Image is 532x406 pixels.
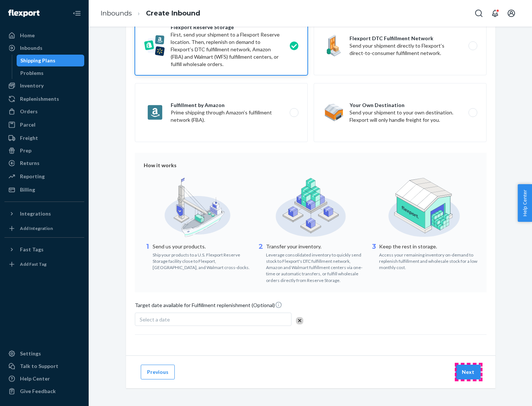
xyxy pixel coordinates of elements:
button: Fast Tags [4,244,84,255]
span: Target date available for Fulfillment replenishment (Optional) [135,301,282,312]
div: 2 [257,242,265,283]
a: Home [4,30,84,41]
a: Returns [4,157,84,169]
div: Add Fast Tag [20,261,47,267]
div: Problems [20,69,44,77]
div: Home [20,32,35,39]
div: Parcel [20,121,35,128]
div: Inventory [20,82,44,89]
div: Integrations [20,210,51,217]
div: Ship your products to a U.S. Flexport Reserve Storage facility close to Flexport, [GEOGRAPHIC_DAT... [153,250,251,271]
a: Parcel [4,119,84,131]
button: Integrations [4,208,84,220]
a: Inbounds [100,9,132,17]
p: Send us your products. [153,243,251,250]
div: Help Center [20,375,50,382]
a: Freight [4,132,84,144]
div: 1 [144,242,151,271]
a: Inbounds [4,42,84,54]
div: Leverage consolidated inventory to quickly send stock to Flexport's DTC fulfillment network, Amaz... [266,250,365,283]
div: Orders [20,108,38,115]
div: Add Integration [20,225,53,231]
button: Give Feedback [4,385,84,397]
div: Talk to Support [20,362,58,370]
button: Close Navigation [69,6,84,21]
a: Add Integration [4,223,84,234]
a: Reporting [4,171,84,182]
button: Open Search Box [471,6,486,21]
a: Talk to Support [4,360,84,372]
div: 3 [370,242,378,271]
button: Next [456,365,481,379]
div: How it works [144,162,478,169]
p: Transfer your inventory. [266,243,365,250]
div: Settings [20,350,41,357]
div: Shipping Plans [20,57,55,64]
div: Prep [20,147,31,154]
button: Previous [141,365,175,379]
div: Reporting [20,173,45,180]
a: Replenishments [4,93,84,105]
a: Add Fast Tag [4,258,84,270]
div: Fast Tags [20,246,44,253]
div: Give Feedback [20,388,56,395]
div: Returns [20,159,40,167]
a: Orders [4,106,84,117]
span: Select a date [140,316,170,323]
a: Shipping Plans [17,55,85,66]
div: Replenishments [20,95,59,103]
button: Help Center [518,184,532,222]
a: Help Center [4,373,84,385]
div: Billing [20,186,35,193]
div: Inbounds [20,44,42,52]
button: Open account menu [504,6,519,21]
img: Flexport logo [8,10,40,17]
a: Prep [4,145,84,156]
button: Open notifications [488,6,502,21]
ol: breadcrumbs [95,3,206,24]
a: Settings [4,348,84,359]
div: Freight [20,134,38,142]
a: Create Inbound [146,9,200,17]
a: Billing [4,184,84,196]
p: Keep the rest in storage. [379,243,478,250]
a: Inventory [4,80,84,92]
a: Problems [17,67,85,79]
div: Access your remaining inventory on-demand to replenish fulfillment and wholesale stock for a low ... [379,250,478,271]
